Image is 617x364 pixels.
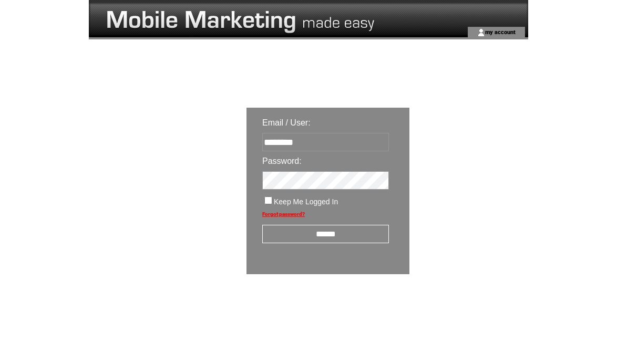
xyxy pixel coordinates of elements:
[477,28,485,37] img: account_icon.gif
[440,300,492,314] img: transparent.png
[262,118,311,127] span: Email / User:
[485,28,516,35] a: my account
[274,197,338,206] span: Keep Me Logged In
[262,157,302,165] span: Password:
[262,211,305,217] a: Forgot password?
